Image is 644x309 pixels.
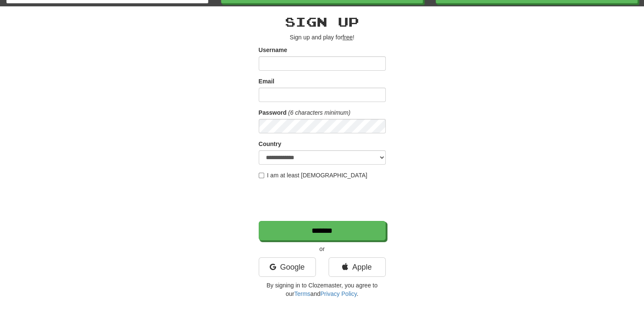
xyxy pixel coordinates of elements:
[259,46,287,54] label: Username
[259,184,387,217] iframe: reCAPTCHA
[259,171,368,179] label: I am at least [DEMOGRAPHIC_DATA]
[329,257,386,277] a: Apple
[259,15,386,29] h2: Sign up
[294,290,310,297] a: Terms
[259,33,386,41] p: Sign up and play for !
[288,109,351,116] em: (6 characters minimum)
[343,34,353,41] u: free
[259,173,264,178] input: I am at least [DEMOGRAPHIC_DATA]
[259,245,386,253] p: or
[259,77,274,86] label: Email
[320,290,357,297] a: Privacy Policy
[259,140,282,148] label: Country
[259,257,316,277] a: Google
[259,281,386,298] p: By signing in to Clozemaster, you agree to our and .
[259,108,287,117] label: Password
